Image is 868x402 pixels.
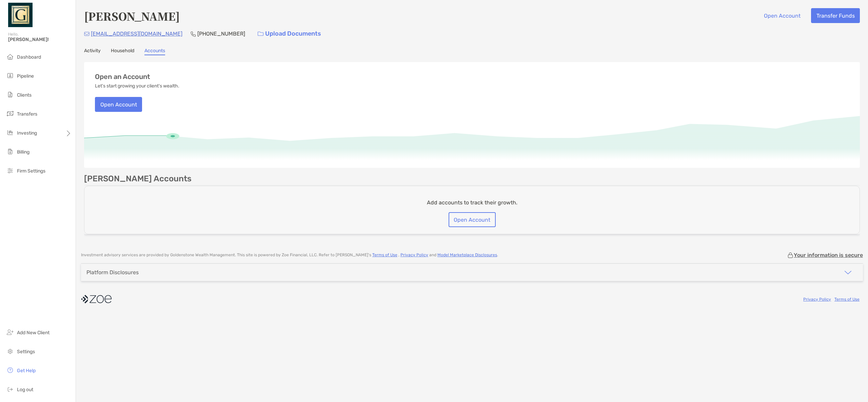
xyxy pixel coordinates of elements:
[6,385,14,393] img: logout icon
[6,128,14,137] img: investing icon
[84,48,101,55] a: Activity
[81,253,498,258] p: Investment advisory services are provided by Goldenstone Wealth Management . This site is powered...
[6,366,14,374] img: get-help icon
[803,297,831,302] a: Privacy Policy
[6,53,14,61] img: dashboard icon
[95,73,150,81] h3: Open an Account
[95,83,179,89] p: Let's start growing your client's wealth.
[253,26,325,41] a: Upload Documents
[17,168,45,174] span: Firm Settings
[84,175,192,183] p: [PERSON_NAME] Accounts
[427,198,517,207] p: Add accounts to track their growth.
[811,8,860,23] button: Transfer Funds
[17,349,35,355] span: Settings
[17,54,41,60] span: Dashboard
[400,253,428,257] a: Privacy Policy
[6,147,14,156] img: billing icon
[17,387,33,393] span: Log out
[84,8,180,24] h4: [PERSON_NAME]
[6,328,14,336] img: add_new_client icon
[449,212,496,227] button: Open Account
[17,330,50,336] span: Add New Client
[6,109,14,118] img: transfers icon
[6,166,14,175] img: firm-settings icon
[17,92,32,98] span: Clients
[17,111,37,117] span: Transfers
[111,48,134,55] a: Household
[8,3,33,27] img: Zoe Logo
[17,73,34,79] span: Pipeline
[17,130,37,136] span: Investing
[95,97,142,112] button: Open Account
[17,149,29,155] span: Billing
[197,29,245,38] p: [PHONE_NUMBER]
[81,292,112,307] img: company logo
[258,32,263,36] img: button icon
[758,8,806,23] button: Open Account
[17,368,36,374] span: Get Help
[86,269,139,276] div: Platform Disclosures
[372,253,397,257] a: Terms of Use
[437,253,497,257] a: Model Marketplace Disclosures
[6,72,14,80] img: pipeline icon
[91,29,182,38] p: [EMAIL_ADDRESS][DOMAIN_NAME]
[191,31,196,37] img: Phone Icon
[844,268,852,277] img: icon arrow
[6,347,14,355] img: settings icon
[6,91,14,99] img: clients icon
[84,32,90,36] img: Email Icon
[834,297,860,302] a: Terms of Use
[794,252,863,258] p: Your information is secure
[144,48,165,55] a: Accounts
[8,37,72,42] span: [PERSON_NAME]!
